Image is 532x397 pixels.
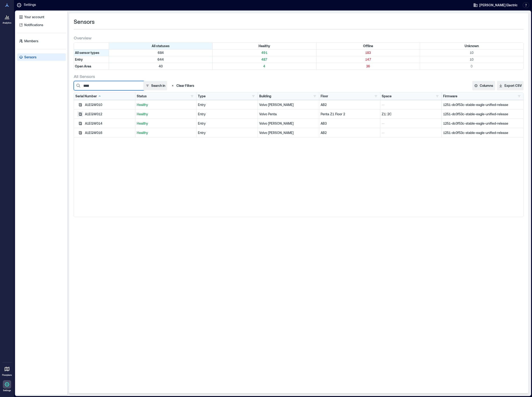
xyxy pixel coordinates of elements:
div: Filter by Type: Open Area & Status: Healthy [213,63,316,70]
a: Floorplans [1,363,13,378]
p: -- [382,130,440,135]
p: -- [382,102,440,107]
p: Healthy [137,102,195,107]
div: Filter by Type: Entry & Status: Offline [316,56,420,63]
div: Filter by Status: Healthy [213,43,316,49]
div: Filter by Type: Entry & Status: Unknown [420,56,523,63]
span: [PERSON_NAME] Electric [479,3,518,7]
p: 4 [213,64,315,69]
p: Volvo [PERSON_NAME] [259,121,318,126]
p: 183 [317,50,419,55]
p: 1251-dc0f53c-stable-eagle-unified-release [443,112,522,116]
div: Space [382,94,392,98]
p: Notifications [24,23,43,27]
button: Search in [143,81,167,90]
div: Serial Number [75,94,101,98]
span: Sensors [74,18,94,25]
div: Floor [321,94,328,98]
div: Filter by Type: Open Area & Status: Unknown (0 sensors) [420,63,523,70]
a: Settings [1,379,13,393]
div: Entry [198,112,256,116]
p: Volvo [PERSON_NAME] [259,130,318,135]
div: Filter by Type: Entry [74,56,109,63]
p: 684 [110,50,211,55]
div: A1EQW014 [85,121,133,126]
button: Clear Filters [169,81,196,90]
div: Entry [198,130,256,135]
span: Overview [74,35,91,41]
p: Penta Z1 Floor 2 [321,112,379,116]
p: 1251-dc0f53c-stable-eagle-unified-release [443,130,522,135]
div: Firmware [443,94,457,98]
p: Volvo Penta [259,112,318,116]
p: 1251-dc0f53c-stable-eagle-unified-release [443,121,522,126]
p: 36 [317,64,419,69]
p: 10 [421,50,522,55]
p: Settings [3,389,11,392]
p: Healthy [137,112,195,116]
div: All sensor types [74,49,109,56]
p: -- [382,121,440,126]
p: 1251-dc0f53c-stable-eagle-unified-release [443,102,522,107]
a: Members [17,37,66,45]
p: Analytics [3,21,11,24]
p: Healthy [137,130,195,135]
div: Type [198,94,206,98]
a: Your account [17,13,66,21]
div: Building [259,94,271,98]
div: Filter by Type: Open Area & Status: Offline [316,63,420,70]
p: 0 [421,64,522,69]
div: Status [137,94,147,98]
p: Sensors [24,55,36,60]
p: Healthy [137,121,195,126]
div: A1EQW012 [85,112,133,116]
span: All Sensors [74,74,95,79]
div: Filter by Status: Unknown [420,43,523,49]
p: AB2 [321,102,379,107]
p: 10 [421,57,522,62]
div: All statuses [109,43,213,49]
div: A1EQW010 [85,102,133,107]
p: Z1: 2C [382,112,440,116]
p: 644 [110,57,211,62]
a: Notifications [17,21,66,29]
a: Analytics [1,11,13,26]
button: Columns [472,81,495,90]
a: Sensors [17,53,66,61]
div: A1EQW016 [85,130,133,135]
p: AB3 [321,121,379,126]
p: Floorplans [2,374,12,376]
div: Filter by Type: Open Area [74,63,109,70]
p: AB2 [321,130,379,135]
div: Filter by Status: Offline [316,43,420,49]
p: 491 [213,50,315,55]
div: Entry [198,121,256,126]
p: Volvo [PERSON_NAME] [259,102,318,107]
p: 487 [213,57,315,62]
div: Filter by Type: Entry & Status: Healthy [213,56,316,63]
div: Entry [198,102,256,107]
button: [PERSON_NAME] Electric [472,1,519,9]
p: Settings [24,2,36,8]
p: Members [24,39,38,43]
p: 40 [110,64,211,69]
p: 147 [317,57,419,62]
p: Your account [24,15,44,19]
button: Export CSV [497,81,524,90]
